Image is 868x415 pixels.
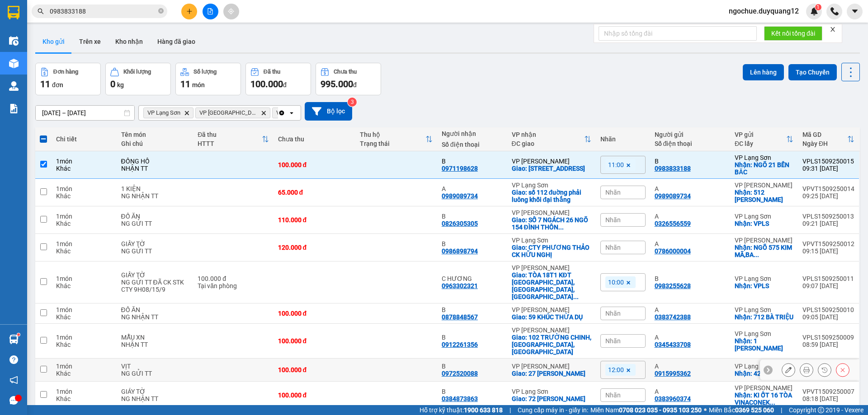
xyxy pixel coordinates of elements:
[512,158,591,165] div: VP [PERSON_NAME]
[147,109,180,117] span: VP Lạng Sơn
[360,140,425,147] div: Trạng thái
[442,240,503,247] div: B
[605,189,621,196] span: Nhãn
[105,63,171,95] button: Khối lượng0kg
[512,182,591,189] div: VP Lạng Sơn
[181,4,197,19] button: plus
[802,158,854,165] div: VPLS1509250015
[121,213,189,220] div: ĐỒ ĂN
[655,131,726,138] div: Người gửi
[36,106,134,120] input: Select a date range.
[123,69,151,75] div: Khối lượng
[278,337,351,345] div: 100.000 đ
[305,102,352,121] button: Bộ lọc
[72,31,108,52] button: Trên xe
[198,282,269,289] div: Tại văn phòng
[735,161,793,176] div: Nhận: NGÕ 21 BẾN BĂC
[121,140,189,147] div: Ghi chú
[150,31,203,52] button: Hàng đã giao
[56,334,112,341] div: 1 món
[655,185,726,192] div: A
[442,313,478,321] div: 0878848567
[573,293,579,300] span: ...
[735,313,793,321] div: Nhận: 712 BÀ TRIỆU
[764,26,822,41] button: Kết nối tổng đài
[278,310,351,317] div: 100.000 đ
[802,165,854,172] div: 09:31 [DATE]
[709,405,774,415] span: Miền Bắc
[9,355,18,364] span: question-circle
[17,333,20,336] sup: 1
[121,334,189,341] div: MẪU XN
[442,165,478,172] div: 0971198628
[420,405,503,415] span: Hỗ trợ kỹ thuật:
[199,109,257,117] span: VP Hà Nội
[143,107,193,118] span: VP Lạng Sơn, close by backspace
[442,192,478,200] div: 0989089734
[619,406,702,414] strong: 0708 023 035 - 0935 103 250
[590,405,702,415] span: Miền Nam
[442,388,503,395] div: B
[198,131,261,138] div: Đã thu
[52,81,63,89] span: đơn
[605,310,621,317] span: Nhãn
[442,247,478,255] div: 0986898794
[735,140,786,147] div: ĐC lấy
[605,244,621,251] span: Nhãn
[180,79,190,89] span: 11
[802,395,854,402] div: 08:18 [DATE]
[802,282,854,289] div: 09:07 [DATE]
[781,405,782,415] span: |
[847,4,863,19] button: caret-down
[608,278,624,286] span: 10:00
[121,341,189,348] div: NHẬN TT
[283,81,287,89] span: đ
[735,363,793,370] div: VP Lạng Sơn
[56,135,112,143] div: Chi tiết
[512,306,591,313] div: VP [PERSON_NAME]
[278,392,351,399] div: 100.000 đ
[56,240,112,247] div: 1 món
[735,182,793,189] div: VP [PERSON_NAME]
[802,213,854,220] div: VPLS1509250013
[655,370,691,377] div: 0915995362
[802,247,854,255] div: 09:15 [DATE]
[512,244,591,258] div: Giao: CTY PHƯƠNG THẢO CK HỮU NGHỊ
[655,165,691,172] div: 0983833188
[278,244,351,251] div: 120.000 đ
[655,240,726,247] div: A
[56,306,112,313] div: 1 món
[802,306,854,313] div: VPLS1509250010
[512,264,591,271] div: VP [PERSON_NAME]
[35,63,101,95] button: Đơn hàng11đơn
[53,69,78,75] div: Đơn hàng
[245,63,311,95] button: Đã thu100.000đ
[278,161,351,168] div: 100.000 đ
[56,370,112,377] div: Khác
[802,131,847,138] div: Mã GD
[802,185,854,192] div: VPVT1509250014
[655,192,691,200] div: 0989089734
[9,104,19,113] img: solution-icon
[512,271,591,300] div: Giao: TÒA 18T1 KĐT VIỆT HƯNG,LONG BIÊN,HÀ NỘI
[121,220,189,227] div: NG GỬI TT
[442,395,478,402] div: 0384873863
[121,271,189,279] div: GIẤY TỜ
[207,8,213,14] span: file-add
[56,220,112,227] div: Khác
[121,363,189,370] div: VỊT
[851,7,859,15] span: caret-down
[608,366,624,374] span: 12:00
[195,107,270,118] span: VP Hà Nội, close by backspace
[121,158,189,165] div: ĐỒNG HỒ
[121,370,189,377] div: NG GỬI TT
[56,185,112,192] div: 1 món
[735,392,793,406] div: Nhận: KI ỐT 16 TÒA VINACONEK 3 TRUNG VĂN
[110,79,115,89] span: 0
[771,28,815,38] span: Kết nối tổng đài
[198,275,269,282] div: 100.000 đ
[655,388,726,395] div: A
[121,279,189,293] div: NG GỬI TT ĐÃ CK STK CTY 9H08/15/9
[56,282,112,289] div: Khác
[655,341,691,348] div: 0345433708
